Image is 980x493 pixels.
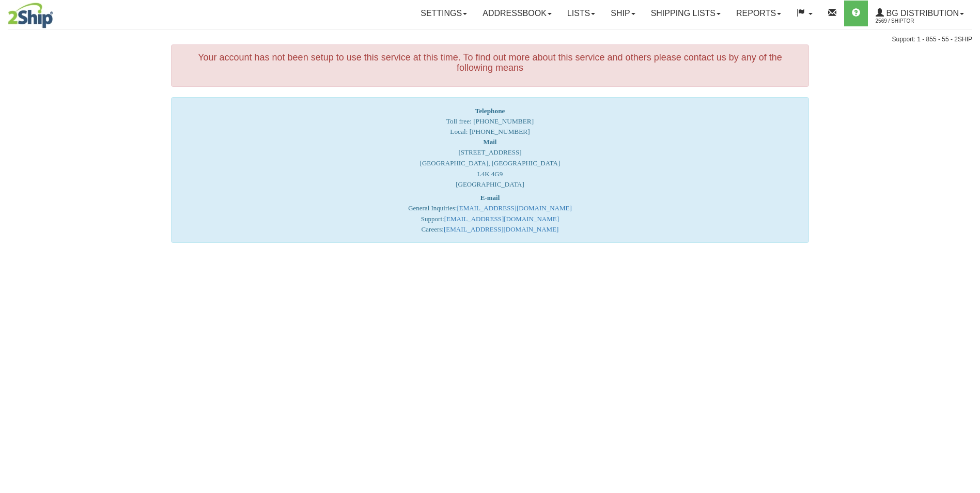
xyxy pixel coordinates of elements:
a: [EMAIL_ADDRESS][DOMAIN_NAME] [444,215,559,223]
a: Settings [413,1,475,26]
font: [STREET_ADDRESS] [GEOGRAPHIC_DATA], [GEOGRAPHIC_DATA] L4K 4G9 [GEOGRAPHIC_DATA] [420,138,561,188]
a: BG Distribution 2569 / ShipTor [868,1,972,26]
a: Reports [728,1,789,26]
strong: Mail [483,138,496,146]
span: Toll free: [PHONE_NUMBER] Local: [PHONE_NUMBER] [446,107,534,135]
img: logo2569.jpg [8,3,53,28]
a: Shipping lists [643,1,728,26]
div: Support: 1 - 855 - 55 - 2SHIP [8,35,972,44]
span: BG Distribution [884,9,959,18]
a: [EMAIL_ADDRESS][DOMAIN_NAME] [457,204,571,212]
strong: E-mail [480,194,500,202]
font: General Inquiries: Support: Careers: [408,194,572,234]
a: Lists [559,1,603,26]
a: [EMAIL_ADDRESS][DOMAIN_NAME] [444,225,558,233]
h4: Your account has not been setup to use this service at this time. To find out more about this ser... [179,53,801,73]
a: Addressbook [475,1,559,26]
span: 2569 / ShipTor [876,16,953,26]
a: Ship [603,1,643,26]
strong: Telephone [475,107,505,115]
